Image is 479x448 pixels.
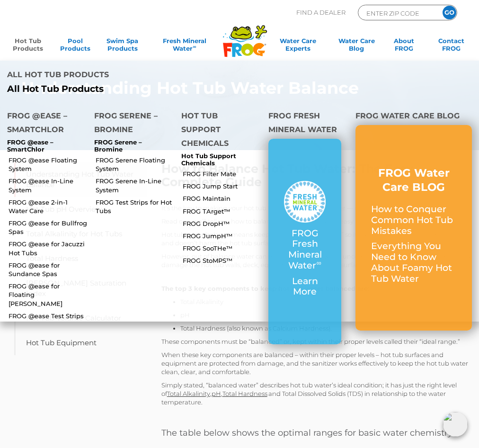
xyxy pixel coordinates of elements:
[355,109,472,125] h4: FROG Water Care Blog
[268,109,341,139] h4: FROG Fresh Mineral Water
[9,261,87,278] a: FROG @ease for Sundance Spas
[9,156,87,173] a: FROG @ease Floating System
[161,381,457,397] span: Simply stated, “balanced water” describes hot tub water’s ideal condition; it has just the right ...
[96,177,174,194] a: FROG Serene In-Line System
[161,338,460,345] span: These components must be “balanced” or, kept within their proper levels called their “ideal range.”
[94,139,167,153] p: FROG Serene – Bromine
[161,351,468,376] span: When these key components are balanced – within their proper levels – hot tub surfaces and equipm...
[433,37,470,56] a: ContactFROG
[221,390,222,397] span: ,
[9,282,87,308] a: FROG @ease for Floating [PERSON_NAME]
[9,177,87,194] a: FROG @ease In-Line System
[94,109,167,139] h4: FROG Serene – Bromine
[9,312,87,320] a: FROG @ease Test Strips
[284,228,326,271] p: FROG Fresh Mineral Water
[338,37,375,56] a: Water CareBlog
[167,390,210,397] a: Total Alkalinity
[443,6,456,19] input: GO
[365,8,429,18] input: Zip Code Form
[316,259,321,267] sup: ∞
[9,198,87,215] a: FROG @ease 2-in-1 Water Care
[183,182,261,190] a: FROG Jump Start
[284,276,326,298] p: Learn More
[96,198,174,215] a: FROG Test Strips for Hot Tubs
[371,204,456,236] p: How to Conquer Common Hot Tub Mistakes
[183,244,261,252] a: FROG SooTHe™
[104,37,141,56] a: Swim SpaProducts
[183,170,261,178] a: FROG Filter Mate
[181,152,236,167] a: Hot Tub Support Chemicals
[151,37,218,56] a: Fresh MineralWater∞
[7,84,232,95] a: All Hot Tub Products
[371,166,456,195] h3: FROG Water Care BLOG
[183,194,261,203] a: FROG Maintain
[14,331,147,355] a: Hot Tub Equipment
[96,156,174,173] a: FROG Serene Floating System
[183,207,261,215] a: FROG TArget™
[9,219,87,236] a: FROG @ease for Bullfrog Spas
[371,241,456,284] p: Everything You Need to Know About Foamy Hot Tub Water
[9,240,87,257] a: FROG @ease for Jacuzzi Hot Tubs
[183,256,261,265] a: FROG StoMPS™
[210,390,212,397] span: ,
[193,44,196,49] sup: ∞
[57,37,94,56] a: PoolProducts
[7,139,80,153] p: FROG @ease – SmartChlor
[443,412,468,437] img: openIcon
[212,390,221,397] a: pH
[284,181,326,303] a: FROG Fresh Mineral Water∞ Learn More
[7,109,80,139] h4: FROG @ease – SmartChlor
[296,5,346,20] p: Find A Dealer
[180,324,474,332] li: Total Hardness (also known as Calcium Hardness).
[385,37,422,56] a: AboutFROG
[371,166,456,289] a: FROG Water Care BLOG How to Conquer Common Hot Tub Mistakes Everything You Need to Know About Foa...
[181,109,254,152] h4: Hot Tub Support Chemicals
[183,232,261,240] a: FROG JumpH™
[183,219,261,228] a: FROG DropH™
[161,390,446,406] span: and Total Dissolved Solids (TDS) in relationship to the water temperature.
[9,37,46,56] a: Hot TubProducts
[161,426,474,440] h4: The table below shows the optimal ranges for basic water chemistry:
[222,390,267,397] a: Total Hardness
[7,68,232,84] h4: All Hot Tub Products
[268,37,328,56] a: Water CareExperts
